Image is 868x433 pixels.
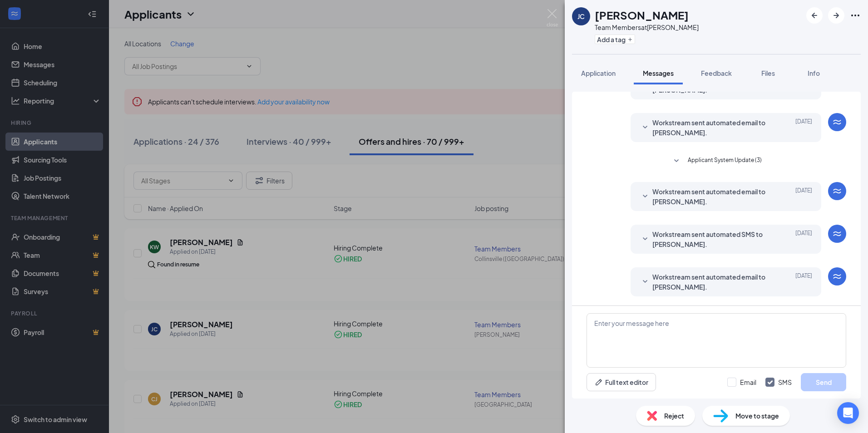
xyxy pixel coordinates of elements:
[640,234,651,245] svg: SmallChevronDown
[640,122,651,133] svg: SmallChevronDown
[795,187,812,207] span: [DATE]
[627,37,633,42] svg: Plus
[643,69,674,77] span: Messages
[595,7,689,23] h1: [PERSON_NAME]
[652,187,771,207] span: Workstream sent automated email to [PERSON_NAME].
[595,23,699,32] div: Team Members at [PERSON_NAME]
[808,69,820,77] span: Info
[671,156,682,167] svg: SmallChevronDown
[795,272,812,292] span: [DATE]
[652,118,771,138] span: Workstream sent automated email to [PERSON_NAME].
[664,411,684,421] span: Reject
[594,378,603,387] svg: Pen
[577,12,585,21] div: JC
[832,228,843,239] svg: WorkstreamLogo
[652,229,771,249] span: Workstream sent automated SMS to [PERSON_NAME].
[652,272,771,292] span: Workstream sent automated email to [PERSON_NAME].
[832,271,843,282] svg: WorkstreamLogo
[701,69,732,77] span: Feedback
[795,118,812,138] span: [DATE]
[640,191,651,202] svg: SmallChevronDown
[801,373,846,391] button: Send
[795,229,812,249] span: [DATE]
[735,411,779,421] span: Move to stage
[832,186,843,197] svg: WorkstreamLogo
[587,373,656,391] button: Full text editorPen
[809,10,820,21] svg: ArrowLeftNew
[640,276,651,287] svg: SmallChevronDown
[832,117,843,128] svg: WorkstreamLogo
[828,7,844,24] button: ArrowRight
[761,69,775,77] span: Files
[671,156,762,167] button: SmallChevronDownApplicant System Update (3)
[806,7,823,24] button: ArrowLeftNew
[831,10,842,21] svg: ArrowRight
[581,69,616,77] span: Application
[850,10,861,21] svg: Ellipses
[595,34,635,44] button: PlusAdd a tag
[837,402,859,424] div: Open Intercom Messenger
[688,156,762,167] span: Applicant System Update (3)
